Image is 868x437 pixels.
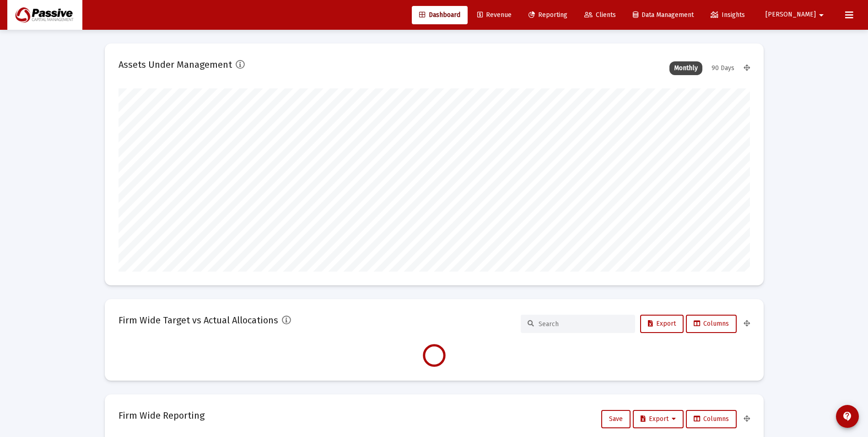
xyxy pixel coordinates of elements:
[14,6,75,24] img: Dashboard
[686,410,737,428] button: Columns
[521,6,575,24] a: Reporting
[711,11,745,19] span: Insights
[669,61,702,75] div: Monthly
[470,6,519,24] a: Revenue
[633,11,694,19] span: Data Management
[584,11,616,19] span: Clients
[528,11,567,19] span: Reporting
[119,313,278,328] h2: Firm Wide Target vs Actual Allocations
[707,61,739,75] div: 90 Days
[694,320,729,328] span: Columns
[703,6,752,24] a: Insights
[641,415,676,423] span: Export
[755,5,838,24] button: [PERSON_NAME]
[477,11,512,19] span: Revenue
[640,315,684,333] button: Export
[648,320,676,328] span: Export
[694,415,729,423] span: Columns
[412,6,468,24] a: Dashboard
[119,57,232,72] h2: Assets Under Management
[633,410,684,428] button: Export
[686,315,737,333] button: Columns
[842,411,853,422] mat-icon: contact_support
[601,410,631,428] button: Save
[119,408,205,423] h2: Firm Wide Reporting
[539,320,628,328] input: Search
[577,6,623,24] a: Clients
[625,6,701,24] a: Data Management
[419,11,460,19] span: Dashboard
[816,6,827,24] mat-icon: arrow_drop_down
[766,11,816,19] span: [PERSON_NAME]
[609,415,623,423] span: Save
